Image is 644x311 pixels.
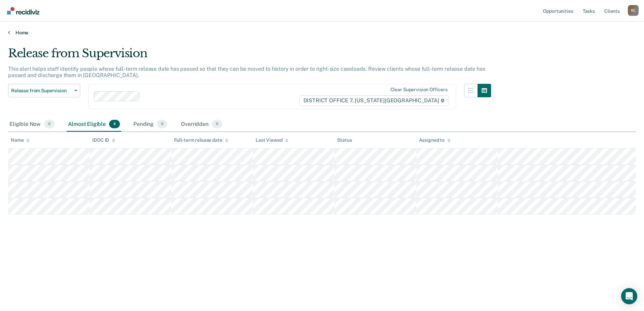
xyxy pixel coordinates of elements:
[8,66,485,78] p: This alert helps staff identify people whose full-term release date has passed so that they can b...
[174,137,228,143] div: Full-term release date
[109,120,120,129] span: 4
[212,120,222,129] span: 0
[628,5,639,16] div: R C
[180,117,224,132] div: Overridden0
[11,137,30,143] div: Name
[419,137,451,143] div: Assigned to
[8,117,56,132] div: Eligible Now0
[299,95,449,106] span: DISTRICT OFFICE 7, [US_STATE][GEOGRAPHIC_DATA]
[621,288,637,304] div: Open Intercom Messenger
[8,46,491,66] div: Release from Supervision
[628,5,639,16] button: Profile dropdown button
[256,137,288,143] div: Last Viewed
[7,7,39,14] img: Recidiviz
[390,87,448,93] div: Clear supervision officers
[44,120,55,129] span: 0
[8,84,80,97] button: Release from Supervision
[92,137,115,143] div: IDOC ID
[157,120,167,129] span: 0
[337,137,352,143] div: Status
[8,30,636,36] a: Home
[11,88,72,94] span: Release from Supervision
[132,117,169,132] div: Pending0
[67,117,121,132] div: Almost Eligible4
